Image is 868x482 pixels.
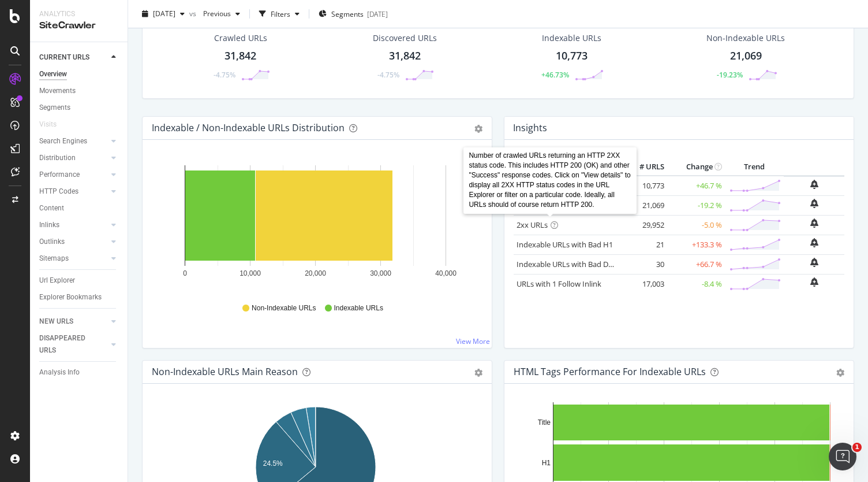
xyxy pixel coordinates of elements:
a: Performance [39,169,108,181]
td: -5.0 % [667,215,725,235]
span: 1 [852,443,862,452]
div: Visits [39,118,57,131]
td: 30 [621,254,667,274]
div: bell-plus [810,238,818,247]
td: -19.2 % [667,195,725,215]
a: Explorer Bookmarks [39,291,119,303]
div: -19.23% [717,70,743,80]
td: +133.3 % [667,235,725,254]
div: CURRENT URLS [39,51,89,64]
a: Outlinks [39,236,108,248]
td: 21,069 [621,195,667,215]
span: 2025 Sep. 13th [153,9,175,18]
td: -8.4 % [667,274,725,294]
button: Filters [255,5,304,23]
text: 30,000 [370,269,391,277]
div: Indexable URLs [542,32,601,44]
div: Movements [39,85,76,97]
a: URLs with 1 Follow Inlink [517,279,601,289]
div: bell-plus [810,258,818,267]
div: Sitemaps [39,253,69,265]
div: DISAPPEARED URLS [39,332,98,357]
div: 31,842 [225,49,256,64]
td: 21 [621,235,667,254]
text: 20,000 [305,269,326,277]
div: Overview [39,68,67,80]
button: Segments[DATE] [314,5,392,23]
text: 40,000 [435,269,457,277]
span: Non-Indexable URLs [252,303,316,313]
button: [DATE] [137,5,189,23]
span: Previous [199,9,231,18]
th: # URLS [621,158,667,176]
div: Performance [39,169,80,181]
div: Content [39,202,64,214]
div: -4.75% [377,70,399,80]
a: Search Engines [39,135,108,147]
div: NEW URLS [39,316,73,328]
th: Change [667,158,725,176]
div: bell-plus [810,199,818,208]
div: Non-Indexable URLs [706,32,785,44]
div: HTTP Codes [39,186,78,198]
div: -4.75% [214,70,235,80]
span: Indexable URLs [334,303,383,313]
a: Distribution [39,152,108,164]
div: gear [836,369,844,377]
div: bell-plus [810,180,818,189]
a: Analysis Info [39,366,119,379]
button: Previous [199,5,245,23]
div: Discovered URLs [373,32,437,44]
div: Segments [39,102,70,114]
div: bell-plus [810,218,818,228]
div: Analytics [39,9,118,19]
text: Title [538,418,551,427]
text: 10,000 [240,269,261,277]
div: Crawled URLs [214,32,267,44]
a: Visits [39,118,68,131]
text: 24.5% [263,459,283,468]
div: Outlinks [39,236,65,248]
a: Url Explorer [39,275,119,287]
text: 0 [183,269,187,277]
div: gear [474,125,482,133]
div: 31,842 [389,49,421,64]
a: Sitemaps [39,253,108,265]
div: Search Engines [39,135,87,147]
div: Filters [271,9,290,18]
td: 10,773 [621,176,667,196]
th: Trend [725,158,784,176]
a: CURRENT URLS [39,51,108,64]
text: H1 [542,459,551,467]
a: Overview [39,68,119,80]
a: DISAPPEARED URLS [39,332,108,357]
a: 2xx URLs [517,220,548,230]
div: SiteCrawler [39,19,118,32]
td: 17,003 [621,274,667,294]
a: Movements [39,85,119,97]
a: NEW URLS [39,316,108,328]
div: Analysis Info [39,366,80,379]
svg: A chart. [152,158,478,292]
div: [DATE] [367,9,388,18]
a: Indexable URLs with Bad H1 [517,239,613,250]
div: gear [474,369,482,377]
div: 21,069 [730,49,762,64]
a: Content [39,202,119,214]
div: Number of crawled URLs returning an HTTP 2XX status code. This includes HTTP 200 (OK) and other "... [463,147,637,214]
div: Indexable / Non-Indexable URLs Distribution [152,122,345,134]
a: Inlinks [39,219,108,231]
div: Inlinks [39,219,59,231]
div: Non-Indexable URLs Main Reason [152,366,298,377]
a: Indexable URLs with Bad Description [517,259,642,269]
td: +46.7 % [667,176,725,196]
span: Segments [331,9,364,18]
div: Distribution [39,152,76,164]
td: +66.7 % [667,254,725,274]
span: vs [189,9,199,18]
div: Explorer Bookmarks [39,291,102,303]
div: bell-plus [810,277,818,287]
h4: Insights [513,120,547,136]
a: HTTP Codes [39,186,108,198]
